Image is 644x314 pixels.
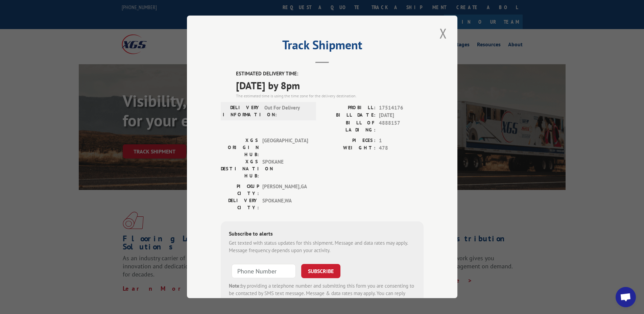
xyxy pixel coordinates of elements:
[262,137,308,158] span: [GEOGRAPHIC_DATA]
[221,40,424,53] h2: Track Shipment
[229,230,415,239] div: Subscribe to alerts
[616,287,636,307] a: Open chat
[221,197,259,211] label: DELIVERY CITY:
[322,112,376,120] label: BILL DATE:
[221,158,259,179] label: XGS DESTINATION HUB:
[223,104,261,118] label: DELIVERY INFORMATION:
[229,239,415,255] div: Get texted with status updates for this shipment. Message and data rates may apply. Message frequ...
[262,197,308,211] span: SPOKANE , WA
[264,104,310,118] span: Out For Delivery
[229,282,415,305] div: by providing a telephone number and submitting this form you are consenting to be contacted by SM...
[322,119,376,134] label: BILL OF LADING:
[322,145,376,152] label: WEIGHT:
[379,137,424,145] span: 1
[301,264,340,278] button: SUBSCRIBE
[379,104,424,112] span: 17514176
[379,112,424,120] span: [DATE]
[379,119,424,134] span: 4888157
[437,24,449,43] button: Close modal
[262,158,308,179] span: SPOKANE
[221,183,259,197] label: PICKUP CITY:
[221,137,259,158] label: XGS ORIGIN HUB:
[236,78,424,93] span: [DATE] by 8pm
[236,93,424,99] div: The estimated time is using the time zone for the delivery destination.
[232,264,296,278] input: Phone Number
[379,145,424,152] span: 478
[229,283,241,289] strong: Note:
[322,104,376,112] label: PROBILL:
[262,183,308,197] span: [PERSON_NAME] , GA
[322,137,376,145] label: PIECES:
[236,70,424,78] label: ESTIMATED DELIVERY TIME:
